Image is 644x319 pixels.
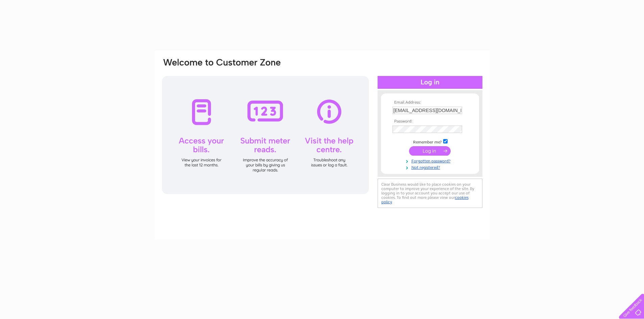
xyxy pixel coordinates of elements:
input: Submit [409,146,451,156]
div: Clear Business would like to place cookies on your computer to improve your experience of the sit... [378,179,482,208]
a: Not registered? [392,164,469,170]
a: Forgotten password? [392,157,469,164]
th: Password: [391,119,469,124]
th: Email Address: [391,100,469,105]
a: cookies policy [381,195,469,204]
td: Remember me? [391,138,469,145]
